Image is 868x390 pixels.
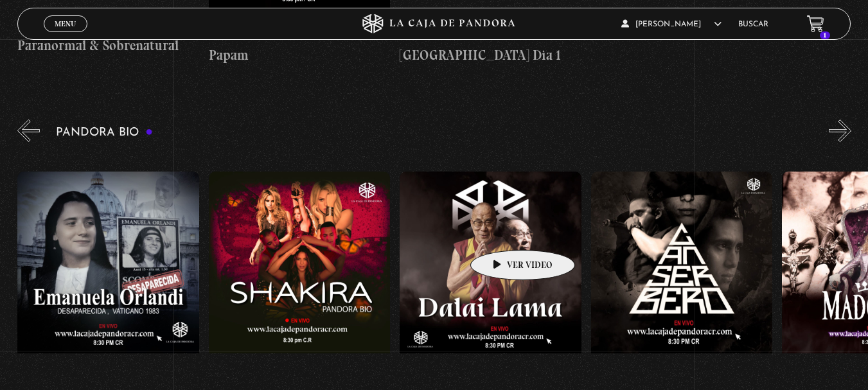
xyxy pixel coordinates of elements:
[55,20,76,28] span: Menu
[17,35,199,56] h4: Paranormal & Sobrenatural
[820,31,830,39] span: 1
[621,21,722,28] span: [PERSON_NAME]
[738,21,768,28] a: Buscar
[807,15,824,33] a: 1
[400,25,581,66] h4: Pandora Tour: Conclave desde [GEOGRAPHIC_DATA] Dia 1
[829,120,851,142] button: Next
[17,120,40,142] button: Previous
[50,31,80,40] span: Cerrar
[209,25,391,66] h4: Pandora Tour: Habemus Papam
[56,127,153,139] h3: Pandora Bio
